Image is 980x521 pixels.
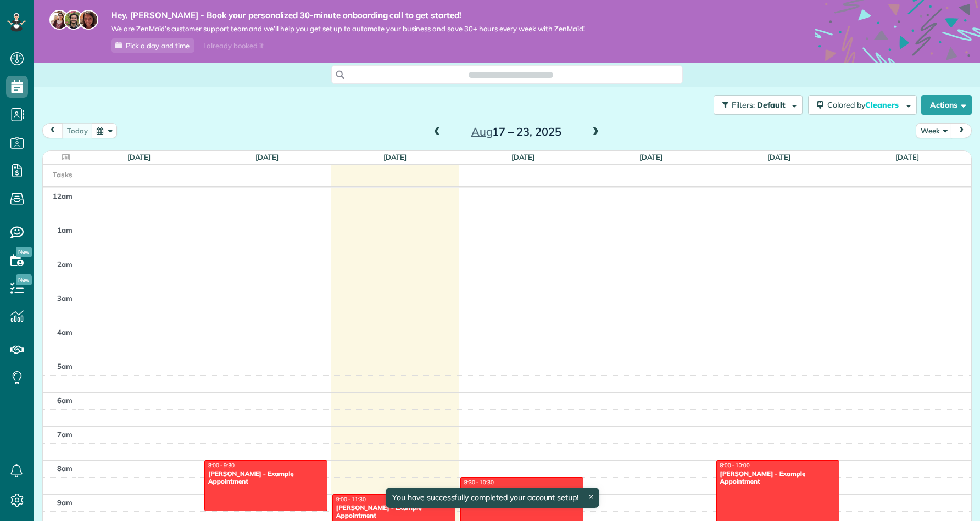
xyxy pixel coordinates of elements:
span: 4am [57,328,73,337]
button: next [951,123,972,138]
span: We are ZenMaid’s customer support team and we’ll help you get set up to automate your business an... [111,24,585,33]
span: 8:00 - 9:30 [208,462,235,469]
span: 7am [57,430,73,439]
span: Colored by [827,100,903,110]
span: Tasks [53,170,73,179]
span: 8am [57,464,73,473]
div: You have successfully completed your account setup! [386,488,599,508]
span: New [16,274,32,285]
span: Default [757,100,786,110]
img: jorge-587dff0eeaa6aab1f244e6dc62b8924c3b6ad411094392a53c71c6c4a576187d.jpg [64,10,83,30]
button: Filters: Default [714,95,803,115]
img: maria-72a9807cf96188c08ef61303f053569d2e2a8a1cde33d635c8a3ac13582a053d.jpg [49,10,69,30]
div: [PERSON_NAME] - Example Appointment [336,504,452,520]
span: Aug [471,125,493,138]
span: New [16,247,32,257]
span: 9am [57,498,73,507]
button: prev [42,123,63,138]
span: 12am [53,192,73,200]
span: 9:00 - 11:30 [336,496,366,503]
a: [DATE] [255,153,279,161]
span: 8:00 - 10:00 [720,462,750,469]
span: 3am [57,294,73,302]
a: Filters: Default [708,95,803,115]
a: [DATE] [895,153,919,161]
a: Pick a day and time [111,38,194,53]
a: [DATE] [127,153,151,161]
span: 1am [57,226,73,234]
button: today [62,123,93,138]
h2: 17 – 23, 2025 [448,126,585,138]
span: 8:30 - 10:30 [464,479,494,486]
span: 2am [57,260,73,268]
span: Filters: [732,100,755,110]
a: [DATE] [383,153,407,161]
span: Pick a day and time [126,41,190,50]
strong: Hey, [PERSON_NAME] - Book your personalized 30-minute onboarding call to get started! [111,10,585,21]
span: Search ZenMaid… [480,69,542,80]
a: [DATE] [767,153,791,161]
span: Cleaners [865,100,900,110]
div: I already booked it [197,39,270,53]
button: Colored byCleaners [808,95,917,115]
button: Actions [921,95,972,115]
a: [DATE] [511,153,535,161]
button: Week [916,123,952,138]
img: michelle-19f622bdf1676172e81f8f8fba1fb50e276960ebfe0243fe18214015130c80e4.jpg [79,10,98,30]
span: 6am [57,396,73,405]
a: [DATE] [639,153,663,161]
span: 5am [57,362,73,371]
div: [PERSON_NAME] - Example Appointment [720,470,836,486]
div: [PERSON_NAME] - Example Appointment [208,470,324,486]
